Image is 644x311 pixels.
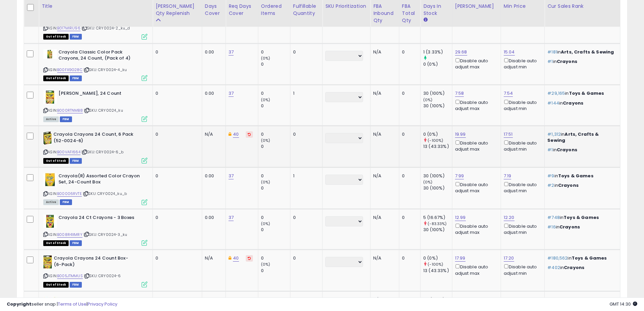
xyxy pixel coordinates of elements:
div: 0.00 [205,215,220,221]
div: 0.00 [205,173,220,179]
a: 29.68 [455,49,467,55]
span: | SKU: CRY0024-6_b [81,149,123,155]
div: 13 (43.33%) [423,143,452,150]
div: 0 [156,49,197,55]
div: N/A [373,131,394,137]
div: ASIN: [43,1,147,39]
span: All listings that are currently out of stock and unavailable for purchase on Amazon [43,158,69,164]
span: #181 [547,49,557,55]
a: 12.99 [455,214,466,221]
a: Terms of Use [58,301,87,307]
span: #180,562 [547,255,568,261]
div: 13 (43.33%) [423,268,452,274]
small: (-83.33%) [428,221,447,226]
div: 0 [156,90,197,96]
div: 0 [261,255,290,261]
div: 0 [261,185,290,191]
img: 51koSxE3akL._SL40_.jpg [43,131,52,145]
span: Crayons [557,58,577,65]
div: Fulfillable Quantity [293,3,319,17]
div: 30 (100%) [423,173,452,179]
div: ASIN: [43,49,147,81]
div: Disable auto adjust min [504,222,539,236]
div: 0 [293,255,317,261]
div: ASIN: [43,173,147,204]
span: | SKU: CRY0024_ku_b [83,191,127,196]
div: 0 [293,49,317,55]
div: [PERSON_NAME] Qty Replenish [156,3,199,17]
a: 19.99 [455,131,466,138]
div: Disable auto adjust max [455,98,496,112]
div: 0 [261,215,290,221]
div: Disable auto adjust min [504,263,539,276]
div: 1 (3.33%) [423,49,452,55]
span: Toys & Games [572,255,607,261]
div: 0 (0%) [423,131,452,137]
a: 37 [229,90,234,97]
p: in [547,49,615,55]
span: FBM [70,34,82,40]
span: #1,312 [547,131,561,137]
span: All listings that are currently out of stock and unavailable for purchase on Amazon [43,240,69,246]
span: #16 [547,224,555,230]
div: 0 [156,255,197,261]
div: 0 [402,215,415,221]
span: FBM [60,116,72,122]
div: Days In Stock [423,3,449,17]
span: Crayons [564,264,585,271]
span: Arts, Crafts & Sewing [561,49,614,55]
a: B00FX9G28C [57,67,82,73]
span: | SKU: CRY0024-6 [84,273,121,279]
small: (0%) [261,221,270,226]
a: 40 [233,131,239,138]
div: Cur Sales Rank [547,3,617,10]
span: FBM [70,240,82,246]
p: in [547,100,615,106]
span: Crayons [558,182,579,188]
b: Crayola Crayons 24 Count Box- (6-Pack) [54,255,136,269]
span: #29,165 [547,90,565,96]
p: in [547,215,615,221]
div: 0 [402,255,415,261]
div: 0 [261,90,290,96]
span: FBM [70,158,82,164]
p: in [547,265,615,271]
small: (0%) [261,97,270,103]
div: 0 [156,173,197,179]
div: N/A [373,173,394,179]
a: B008R4XMRY [57,232,82,238]
a: 37 [229,49,234,55]
a: 15.04 [504,49,515,55]
div: Ordered Items [261,3,287,17]
div: Disable auto adjust max [455,181,496,194]
div: Req Days Cover [229,3,255,17]
div: 0 [402,173,415,179]
div: 1 [293,173,317,179]
p: in [547,255,615,261]
div: ASIN: [43,215,147,245]
span: All listings that are currently out of stock and unavailable for purchase on Amazon [43,34,69,40]
div: N/A [373,215,394,221]
div: 0.00 [205,90,220,96]
span: #748 [547,214,560,221]
div: 0 (0%) [423,255,452,261]
div: 0 [261,173,290,179]
div: 0 [261,268,290,274]
p: in [547,147,615,153]
span: #1 [547,147,553,153]
small: (0%) [423,97,433,103]
span: All listings that are currently out of stock and unavailable for purchase on Amazon [43,75,69,81]
div: 0 [156,215,197,221]
div: seller snap | | [7,301,117,308]
a: 7.54 [504,90,513,97]
div: 30 (100%) [423,90,452,96]
a: 7.19 [504,173,511,179]
strong: Copyright [7,301,31,307]
div: Min Price [504,3,542,10]
span: Crayons [559,224,580,230]
div: Disable auto adjust min [504,181,539,194]
div: Disable auto adjust max [455,263,496,276]
a: 40 [233,255,239,262]
small: (0%) [423,179,433,185]
div: Disable auto adjust min [504,139,539,152]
